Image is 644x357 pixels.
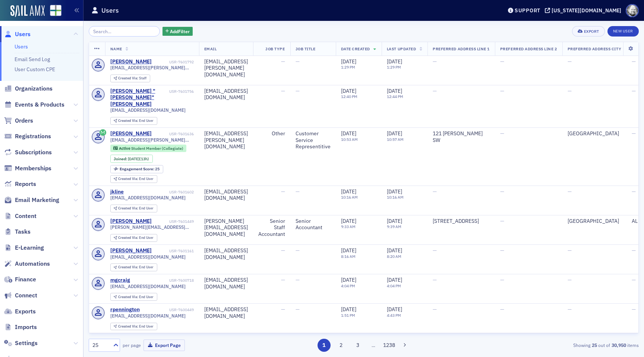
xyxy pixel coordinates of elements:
[10,5,45,17] img: SailAMX
[15,212,37,220] span: Content
[545,8,624,13] button: [US_STATE][DOMAIN_NAME]
[341,218,356,224] span: [DATE]
[110,59,152,65] a: [PERSON_NAME]
[296,247,300,254] span: —
[4,323,37,331] a: Imports
[568,130,622,137] div: [GEOGRAPHIC_DATA]
[318,339,331,352] button: 1
[110,195,186,200] span: [EMAIL_ADDRESS][DOMAIN_NAME]
[341,130,356,137] span: [DATE]
[110,247,152,254] div: [PERSON_NAME]
[125,190,194,195] div: USR-7601602
[281,58,285,65] span: —
[296,58,300,65] span: —
[118,119,154,123] div: End User
[118,265,139,269] span: Created Via :
[433,46,490,51] span: Preferred Address Line 1
[15,148,52,157] span: Subscriptions
[204,218,248,238] div: [PERSON_NAME][EMAIL_ADDRESS][DOMAIN_NAME]
[433,218,490,225] div: [STREET_ADDRESS]
[110,155,153,163] div: Joined: 2025-08-26 00:00:00
[110,189,124,195] a: jkline
[153,60,194,64] div: USR-7601792
[110,117,157,125] div: Created Via: End User
[15,180,36,188] span: Reports
[118,325,154,329] div: End User
[584,29,599,34] div: Export
[572,26,604,37] button: Export
[113,146,183,151] a: Active Student Member (Collegiate)
[387,130,402,137] span: [DATE]
[341,195,358,200] time: 10:16 AM
[387,254,401,259] time: 8:20 AM
[296,277,300,283] span: —
[153,249,194,253] div: USR-7601161
[351,339,364,352] button: 3
[4,180,36,188] a: Reports
[296,88,300,94] span: —
[110,254,186,260] span: [EMAIL_ADDRESS][DOMAIN_NAME]
[568,218,622,225] div: [GEOGRAPHIC_DATA]
[500,88,504,94] span: —
[387,64,401,70] time: 1:29 PM
[118,177,154,181] div: End User
[341,137,358,142] time: 10:53 AM
[341,88,356,94] span: [DATE]
[500,46,557,51] span: Preferred Address Line 2
[141,307,194,312] div: USR-7600449
[461,342,639,348] div: Showing out of items
[387,88,402,94] span: [DATE]
[341,224,356,229] time: 9:33 AM
[15,196,59,204] span: Email Marketing
[4,164,51,173] a: Memberships
[4,30,31,38] a: Users
[118,295,154,299] div: End User
[632,58,636,65] span: —
[118,206,139,211] span: Created Via :
[110,277,130,284] a: mgcraig
[101,6,119,15] h1: Users
[281,247,285,254] span: —
[89,26,160,37] input: Search…
[169,89,194,94] div: USR-7601756
[296,188,300,195] span: —
[610,342,627,348] strong: 30,950
[4,307,36,316] a: Exports
[4,212,37,220] a: Content
[632,247,636,254] span: —
[110,224,194,230] span: [PERSON_NAME][EMAIL_ADDRESS][DOMAIN_NAME]
[15,66,55,73] a: User Custom CPE
[118,294,139,299] span: Created Via :
[153,132,194,136] div: USR-7601636
[114,157,128,161] span: Joined :
[4,117,33,125] a: Orders
[110,313,186,319] span: [EMAIL_ADDRESS][DOMAIN_NAME]
[110,323,157,331] div: Created Via: End User
[110,165,163,173] div: Engagement Score: 25
[110,107,186,113] span: [EMAIL_ADDRESS][DOMAIN_NAME]
[4,196,59,204] a: Email Marketing
[15,117,33,125] span: Orders
[50,5,61,16] img: SailAMX
[110,65,194,70] span: [EMAIL_ADDRESS][PERSON_NAME][DOMAIN_NAME]
[387,137,404,142] time: 10:57 AM
[131,146,183,151] span: Student Member (Collegiate)
[433,306,437,313] span: —
[123,342,141,348] label: per page
[281,188,285,195] span: —
[387,188,402,195] span: [DATE]
[433,58,437,65] span: —
[341,188,356,195] span: [DATE]
[118,235,139,240] span: Created Via :
[341,46,370,51] span: Date Created
[368,342,379,348] span: …
[118,76,139,80] span: Created Via :
[110,46,122,51] span: Name
[204,59,248,78] div: [EMAIL_ADDRESS][PERSON_NAME][DOMAIN_NAME]
[387,94,403,99] time: 12:44 PM
[204,306,248,319] div: [EMAIL_ADDRESS][DOMAIN_NAME]
[4,339,38,347] a: Settings
[118,176,139,181] span: Created Via :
